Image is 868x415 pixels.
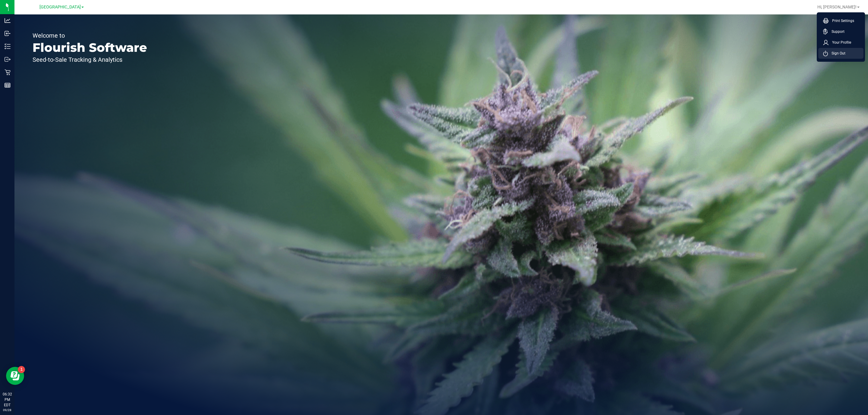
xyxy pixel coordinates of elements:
p: 06:32 PM EDT [3,392,12,408]
span: Hi, [PERSON_NAME]! [817,5,857,9]
inline-svg: Outbound [5,56,11,62]
iframe: Resource center unread badge [18,366,25,373]
p: Seed-to-Sale Tracking & Analytics [33,57,147,63]
inline-svg: Reports [5,82,11,88]
span: Support [828,29,844,35]
iframe: Resource center [6,367,24,385]
inline-svg: Inventory [5,43,11,49]
span: Print Settings [829,18,854,24]
span: [GEOGRAPHIC_DATA] [39,5,81,10]
li: Sign Out [818,48,863,59]
span: Your Profile [829,39,851,45]
inline-svg: Analytics [5,17,11,23]
p: Welcome to [33,33,147,39]
a: Support [823,29,861,35]
inline-svg: Retail [5,69,11,75]
p: Flourish Software [33,42,147,54]
inline-svg: Inbound [5,30,11,36]
span: Sign Out [828,50,845,56]
p: 09/28 [3,408,12,412]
